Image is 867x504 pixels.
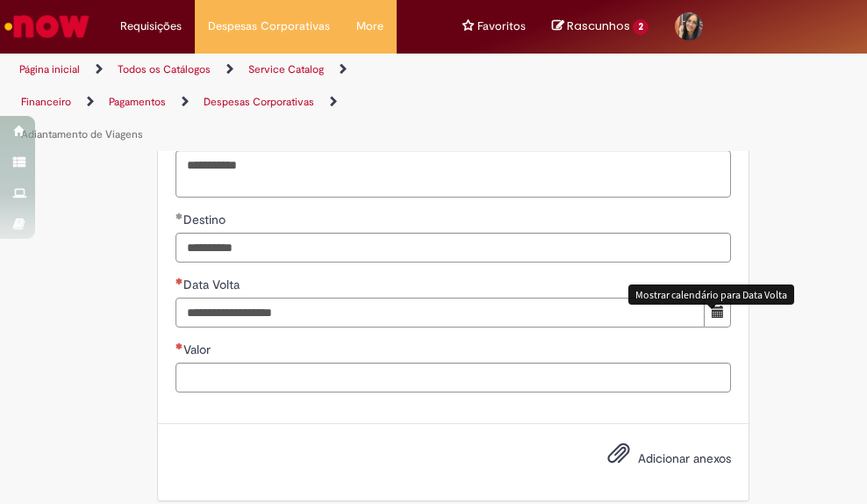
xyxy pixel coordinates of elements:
button: Adicionar anexos [603,437,634,478]
div: Mostrar calendário para Data Volta [628,284,794,305]
span: Necessários [176,277,183,284]
span: Despesas Corporativas [208,18,330,35]
input: Destino [176,233,731,263]
span: Adicionar anexos [638,450,731,466]
textarea: Comentários [176,150,731,198]
input: Data Volta [176,298,705,328]
span: Necessários [176,342,183,349]
span: Obrigatório Preenchido [176,212,183,220]
span: 2 [633,19,648,35]
a: Pagamentos [109,95,166,109]
a: Financeiro [21,95,71,109]
span: Favoritos [477,18,526,35]
a: Todos os Catálogos [118,62,211,76]
span: Requisições [120,18,182,35]
input: Valor [176,363,731,392]
span: Rascunhos [567,18,630,34]
ul: Trilhas de página [13,54,420,151]
button: Mostrar calendário para Data Volta [704,298,731,328]
span: Destino [183,212,229,227]
a: Despesas Corporativas [204,95,314,109]
a: No momento, sua lista de rascunhos tem 2 Itens [552,18,648,34]
span: More [356,18,383,35]
img: ServiceNow [2,9,92,44]
a: Adiantamento de Viagens [21,127,143,141]
a: Service Catalog [248,62,324,76]
span: Valor [183,342,214,357]
a: Página inicial [19,62,80,76]
span: Data Volta [183,277,243,292]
